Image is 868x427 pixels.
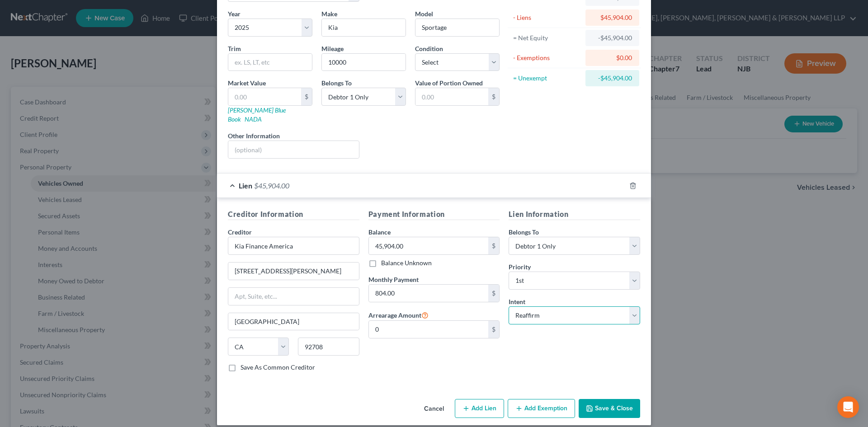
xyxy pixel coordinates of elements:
[368,275,419,284] label: Monthly Payment
[417,400,451,418] button: Cancel
[301,88,312,105] div: $
[228,228,252,236] span: Creditor
[241,363,315,372] label: Save As Common Creditor
[228,78,266,88] label: Market Value
[837,396,859,418] div: Open Intercom Messenger
[228,9,241,19] label: Year
[228,141,359,158] input: (optional)
[415,19,499,36] input: ex. Altima
[488,285,499,302] div: $
[415,44,443,53] label: Condition
[322,19,406,36] input: ex. Nissan
[228,209,359,220] h5: Creditor Information
[228,263,359,280] input: Enter address...
[228,54,312,71] input: ex. LS, LT, etc
[455,399,504,418] button: Add Lien
[415,78,483,88] label: Value of Portion Owned
[322,54,406,71] input: --
[488,88,499,105] div: $
[228,88,301,105] input: 0.00
[369,321,489,338] input: 0.00
[254,181,289,190] span: $45,904.00
[228,237,359,255] input: Search creditor by name...
[239,181,252,190] span: Lien
[579,399,640,418] button: Save & Close
[509,297,525,306] label: Intent
[513,74,581,83] div: = Unexempt
[415,88,488,105] input: 0.00
[368,209,500,220] h5: Payment Information
[298,338,359,356] input: Enter zip...
[321,10,337,18] span: Make
[509,228,539,236] span: Belongs To
[368,227,391,237] label: Balance
[488,237,499,254] div: $
[381,258,432,267] label: Balance Unknown
[369,237,489,254] input: 0.00
[513,33,581,42] div: = Net Equity
[228,106,286,123] a: [PERSON_NAME] Blue Book
[488,321,499,338] div: $
[228,44,241,53] label: Trim
[593,53,632,62] div: $0.00
[368,310,429,320] label: Arrearage Amount
[369,285,489,302] input: 0.00
[321,79,352,87] span: Belongs To
[509,209,640,220] h5: Lien Information
[593,33,632,42] div: -$45,904.00
[593,74,632,83] div: -$45,904.00
[593,13,632,22] div: $45,904.00
[228,288,359,305] input: Apt, Suite, etc...
[508,399,575,418] button: Add Exemption
[513,13,581,22] div: - Liens
[321,44,344,53] label: Mileage
[415,9,433,19] label: Model
[228,313,359,330] input: Enter city...
[228,131,280,141] label: Other Information
[509,263,531,271] span: Priority
[245,115,262,123] a: NADA
[513,53,581,62] div: - Exemptions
